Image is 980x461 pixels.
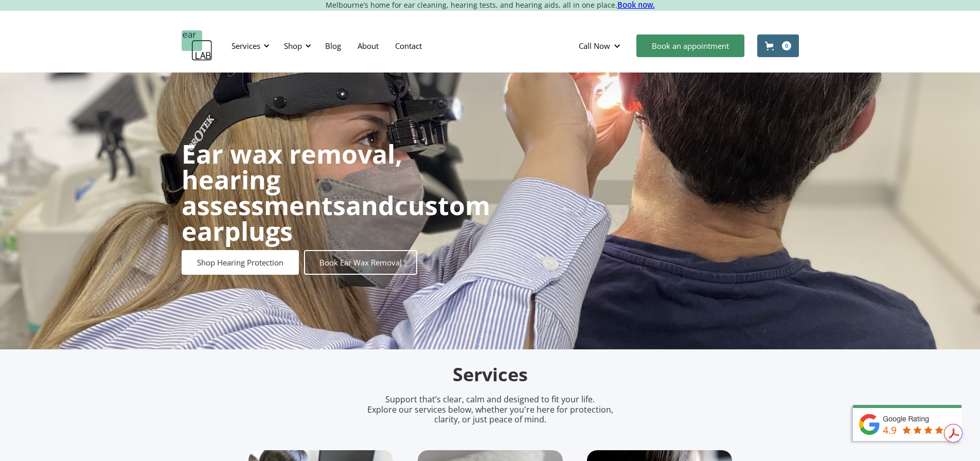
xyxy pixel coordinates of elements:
div: Shop [284,41,302,51]
div: Services [225,30,273,61]
strong: Ear wax removal, hearing assessments [182,136,402,223]
div: 0 [782,41,791,50]
h2: Services [248,363,732,387]
a: Contact [387,31,430,61]
div: Call Now [579,41,610,51]
div: Call Now [571,30,631,61]
a: Book an appointment [636,34,744,57]
h1: and [182,141,490,244]
p: Support that’s clear, calm and designed to fit your life. Explore our services below, whether you... [354,395,627,424]
div: Services [231,41,260,51]
a: About [349,31,387,61]
a: Open cart [757,34,799,57]
strong: custom earplugs [182,188,490,249]
a: Shop Hearing Protection [182,250,299,275]
a: home [182,30,212,61]
div: Shop [278,30,314,61]
a: Book Ear Wax Removal [304,250,417,275]
a: Blog [317,31,349,61]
